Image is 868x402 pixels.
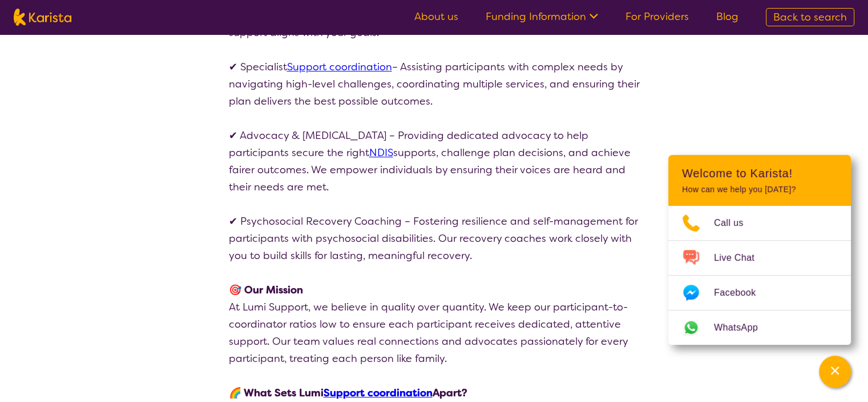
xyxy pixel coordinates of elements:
[668,155,851,345] div: Channel Menu
[773,10,847,24] span: Back to search
[229,213,640,264] p: ✔ Psychosocial Recovery Coaching – Fostering resilience and self-management for participants with...
[714,214,757,232] span: Call us
[287,60,392,74] a: Support coordination
[486,10,598,23] a: Funding Information
[229,283,303,297] strong: 🎯 Our Mission
[766,8,854,26] a: Back to search
[682,166,837,180] h2: Welcome to Karista!
[625,10,689,23] a: For Providers
[414,10,458,23] a: About us
[369,146,393,160] a: NDIS
[229,298,640,367] p: At Lumi Support, we believe in quality over quantity. We keep our participant-to-coordinator rati...
[714,249,768,266] span: Live Chat
[714,284,769,301] span: Facebook
[229,58,640,110] p: ✔ Specialist – Assisting participants with complex needs by navigating high-level challenges, coo...
[716,10,738,23] a: Blog
[668,206,851,345] ul: Choose channel
[324,386,433,400] a: Support coordination
[682,185,837,194] p: How can we help you [DATE]?
[14,9,71,26] img: Karista logo
[229,386,467,400] strong: 🌈 What Sets Lumi Apart?
[668,311,851,345] a: Web link opens in a new tab.
[714,319,772,336] span: WhatsApp
[229,127,640,196] p: ✔ Advocacy & [MEDICAL_DATA] – Providing dedicated advocacy to help participants secure the right ...
[819,356,851,388] button: Channel Menu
